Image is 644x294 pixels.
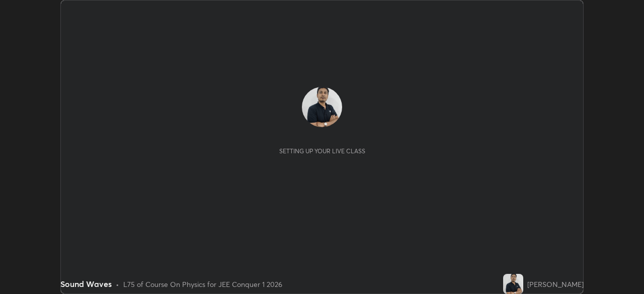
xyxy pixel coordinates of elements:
div: L75 of Course On Physics for JEE Conquer 1 2026 [123,279,282,289]
div: • [116,279,119,289]
img: d8c3cabb4e75419da5eb850dbbde1719.jpg [503,274,523,294]
div: Setting up your live class [279,147,365,155]
div: Sound Waves [60,278,112,290]
div: [PERSON_NAME] [527,279,584,289]
img: d8c3cabb4e75419da5eb850dbbde1719.jpg [302,87,342,127]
